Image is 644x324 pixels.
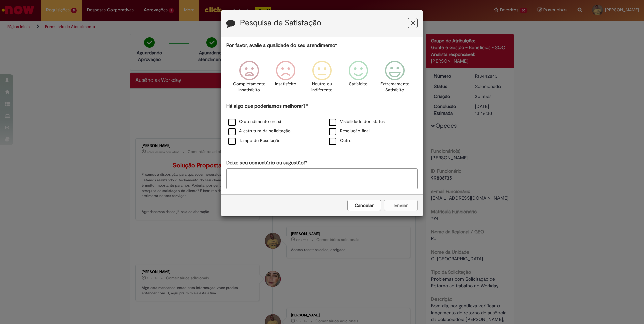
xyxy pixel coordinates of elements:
[341,56,376,102] div: Satisfeito
[228,138,281,144] label: Tempo de Resolução
[378,56,412,102] div: Extremamente Satisfeito
[305,56,339,102] div: Neutro ou indiferente
[240,19,321,27] label: Pesquisa de Satisfação
[228,119,281,125] label: O atendimento em si
[228,128,291,134] label: A estrutura da solicitação
[268,56,303,102] div: Insatisfeito
[310,81,334,93] p: Neutro ou indiferente
[347,200,381,211] button: Cancelar
[329,138,352,144] label: Outro
[226,159,307,166] label: Deixe seu comentário ou sugestão!*
[349,81,368,87] p: Satisfeito
[232,56,266,102] div: Completamente Insatisfeito
[226,103,418,146] div: Há algo que poderíamos melhorar?*
[226,42,337,49] label: Por favor, avalie a qualidade do seu atendimento*
[329,119,385,125] label: Visibilidade dos status
[275,81,296,87] p: Insatisfeito
[380,81,409,93] p: Extremamente Satisfeito
[329,128,370,134] label: Resolução final
[233,81,265,93] p: Completamente Insatisfeito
